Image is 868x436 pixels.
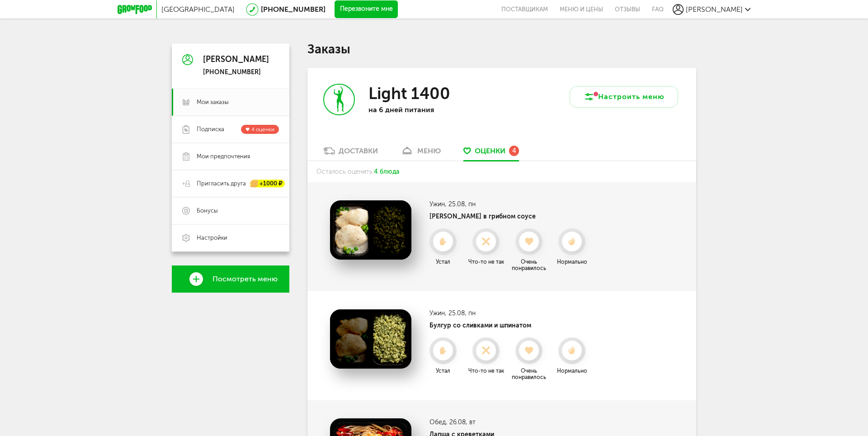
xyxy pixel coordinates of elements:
[686,5,743,14] span: [PERSON_NAME]
[261,5,325,14] a: [PHONE_NUMBER]
[374,168,399,175] span: 4 блюда
[197,125,224,133] span: Подписка
[203,55,269,64] div: [PERSON_NAME]
[445,200,476,208] span: , 25.08, пн
[251,126,274,133] span: 4 оценки
[429,418,592,426] h3: Обед
[429,309,592,317] h3: Ужин
[197,207,218,215] span: Бонусы
[446,418,476,426] span: , 26.08, вт
[466,259,506,265] div: Что-то не так
[429,322,592,329] h4: Булгур со сливками и шпинатом
[417,147,441,155] div: меню
[197,234,227,242] span: Настройки
[423,259,463,265] div: Устал
[197,98,229,106] span: Мои заказы
[509,146,519,156] div: 4
[335,0,398,19] button: Перезвоните мне
[368,84,450,103] h3: Light 1400
[570,86,678,108] button: Настроить меню
[423,368,463,374] div: Устал
[552,368,592,374] div: Нормально
[319,146,382,161] a: Доставки
[307,161,696,182] div: Осталось оценить:
[172,265,289,293] a: Посмотреть меню
[445,309,476,317] span: , 25.08, пн
[330,309,411,369] img: Булгур со сливками и шпинатом
[330,200,411,260] img: Курица в грибном соусе
[509,368,549,380] div: Очень понравилось
[339,147,378,155] div: Доставки
[172,170,289,197] a: Пригласить друга +1000 ₽
[172,224,289,251] a: Настройки
[203,68,269,76] div: [PHONE_NUMBER]
[552,259,592,265] div: Нормально
[429,213,592,220] h4: [PERSON_NAME] в грибном соусе
[172,116,289,143] a: Подписка 4 оценки
[161,5,235,14] span: [GEOGRAPHIC_DATA]
[172,197,289,224] a: Бонусы
[459,146,524,161] a: Оценки 4
[172,89,289,116] a: Мои заказы
[429,200,592,208] h3: Ужин
[368,105,486,114] p: на 6 дней питания
[212,275,278,283] span: Посмотреть меню
[509,259,549,271] div: Очень понравилось
[307,43,696,55] h1: Заказы
[466,368,506,374] div: Что-то не так
[250,180,285,188] div: +1000 ₽
[197,180,246,188] span: Пригласить друга
[475,147,505,155] span: Оценки
[396,146,445,161] a: меню
[172,143,289,170] a: Мои предпочтения
[197,152,250,161] span: Мои предпочтения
